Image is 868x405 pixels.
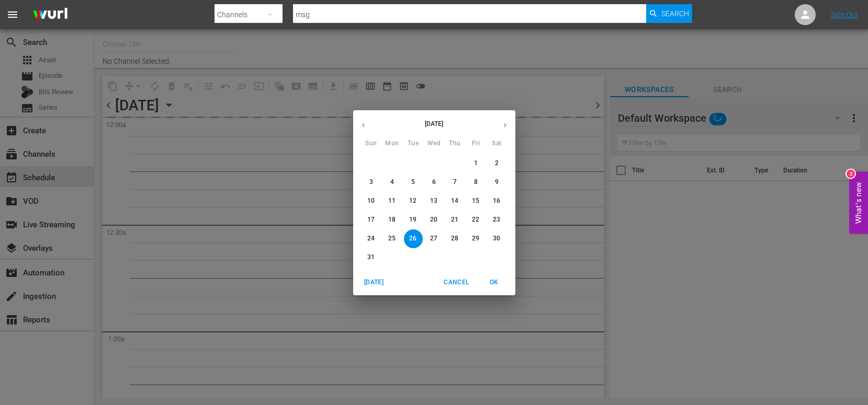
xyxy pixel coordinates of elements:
button: 17 [362,211,381,229]
p: 30 [493,234,500,243]
button: Cancel [439,274,473,291]
button: 15 [467,192,486,211]
p: 18 [388,215,396,224]
button: 29 [467,229,486,248]
button: 11 [383,192,402,211]
button: 23 [488,211,506,229]
button: 22 [467,211,486,229]
p: 11 [388,196,396,205]
span: Sat [488,138,506,149]
span: Cancel [444,277,469,288]
button: 1 [467,154,486,173]
p: 21 [451,215,458,224]
span: Wed [425,138,444,149]
p: 24 [367,234,375,243]
span: Tue [404,138,423,149]
p: 13 [430,196,437,205]
button: 27 [425,229,444,248]
p: 3 [369,178,373,187]
button: 7 [446,173,465,192]
button: 25 [383,229,402,248]
button: 31 [362,248,381,267]
span: Thu [446,138,465,149]
p: 1 [474,159,478,168]
button: 2 [488,154,506,173]
p: [DATE] [374,119,495,129]
p: 22 [472,215,479,224]
button: Open Feedback Widget [849,171,868,234]
button: 12 [404,192,423,211]
button: 28 [446,229,465,248]
p: 15 [472,196,479,205]
button: 6 [425,173,444,192]
p: 6 [432,178,436,187]
button: 8 [467,173,486,192]
p: 20 [430,215,437,224]
button: 14 [446,192,465,211]
button: 18 [383,211,402,229]
img: ans4CAIJ8jUAAAAAAAAAAAAAAAAAAAAAAAAgQb4GAAAAAAAAAAAAAAAAAAAAAAAAJMjXAAAAAAAAAAAAAAAAAAAAAAAAgAT5G... [25,3,75,27]
button: 10 [362,192,381,211]
span: OK [482,277,507,288]
span: Sun [362,138,381,149]
span: Mon [383,138,402,149]
p: 25 [388,234,396,243]
p: 12 [409,196,416,205]
button: 4 [383,173,402,192]
div: 3 [847,169,855,178]
button: 19 [404,211,423,229]
button: 20 [425,211,444,229]
span: [DATE] [362,277,387,288]
button: 9 [488,173,506,192]
span: menu [6,8,19,21]
button: 26 [404,229,423,248]
button: 3 [362,173,381,192]
p: 16 [493,196,500,205]
button: 13 [425,192,444,211]
p: 26 [409,234,416,243]
p: 27 [430,234,437,243]
button: [DATE] [357,274,391,291]
span: Fri [467,138,486,149]
button: 5 [404,173,423,192]
p: 9 [495,178,499,187]
button: 24 [362,229,381,248]
button: 30 [488,229,506,248]
p: 29 [472,234,479,243]
button: OK [478,274,511,291]
button: 21 [446,211,465,229]
p: 2 [495,159,499,168]
p: 10 [367,196,375,205]
p: 19 [409,215,416,224]
p: 17 [367,215,375,224]
p: 4 [390,178,394,187]
p: 5 [411,178,415,187]
p: 7 [453,178,457,187]
p: 14 [451,196,458,205]
p: 23 [493,215,500,224]
p: 8 [474,178,478,187]
p: 28 [451,234,458,243]
p: 31 [367,253,375,262]
span: Search [661,4,689,23]
a: Sign Out [831,10,858,19]
button: 16 [488,192,506,211]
